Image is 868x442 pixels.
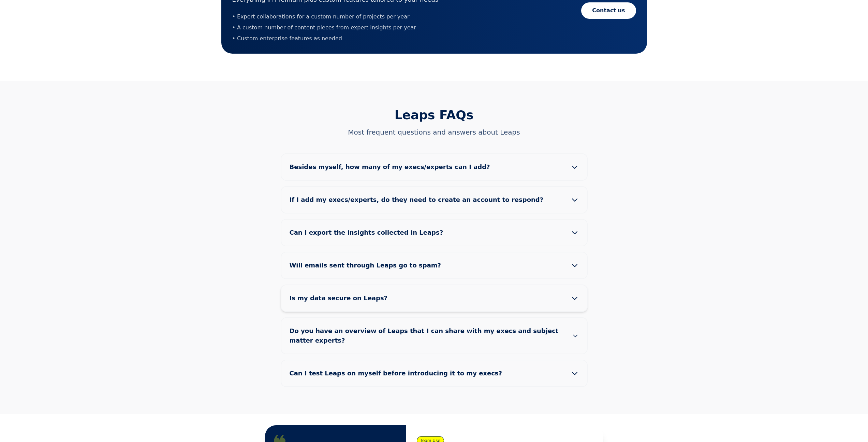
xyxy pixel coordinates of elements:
[290,228,454,237] span: Can I export the insights collected in Leaps?
[281,108,588,122] h2: Leaps FAQs
[290,162,501,172] span: Besides myself, how many of my execs/experts can I add?
[281,220,587,246] button: Can I export the insights collected in Leaps?
[281,360,587,386] button: Can I test Leaps on myself before introducing it to my execs?
[281,285,587,311] button: Is my data secure on Leaps?
[290,261,452,270] span: Will emails sent through Leaps go to spam?
[281,154,587,180] button: Besides myself, how many of my execs/experts can I add?
[281,252,587,278] button: Will emails sent through Leaps go to spam?
[232,34,439,43] li: • Custom enterprise features as needed
[290,195,555,205] span: If I add my execs/experts, do they need to create an account to respond?
[281,127,588,137] p: Most frequent questions and answers about Leaps
[232,24,439,32] li: • A custom number of content pieces from expert insights per year
[290,369,513,378] span: Can I test Leaps on myself before introducing it to my execs?
[281,318,587,354] button: Do you have an overview of Leaps that I can share with my execs and subject matter experts?
[290,326,572,345] span: Do you have an overview of Leaps that I can share with my execs and subject matter experts?
[290,293,399,303] span: Is my data secure on Leaps?
[232,13,439,21] li: • Expert collaborations for a custom number of projects per year
[281,187,587,213] button: If I add my execs/experts, do they need to create an account to respond?
[581,2,636,19] a: Contact us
